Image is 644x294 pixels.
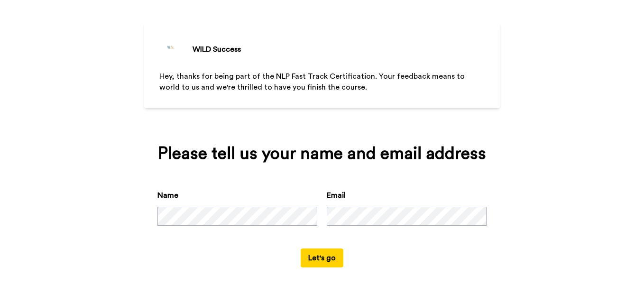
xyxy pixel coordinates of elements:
[157,190,178,201] label: Name
[159,73,467,91] span: Hey, thanks for being part of the NLP Fast Track Certification. Your feedback means to world to u...
[157,144,487,163] div: Please tell us your name and email address
[327,190,346,201] label: Email
[301,248,343,267] button: Let's go
[193,44,241,55] div: WILD Success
